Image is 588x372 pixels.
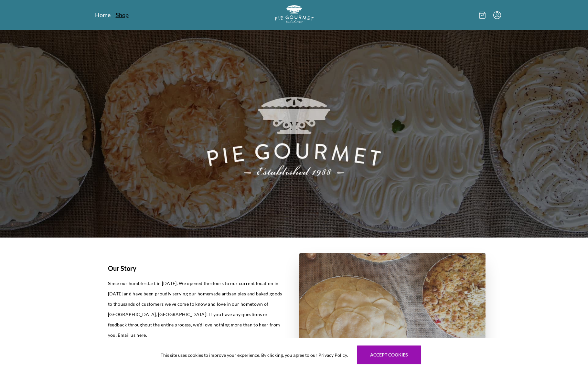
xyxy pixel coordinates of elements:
[108,263,284,273] h1: Our Story
[108,278,284,340] p: Since our humble start in [DATE]. We opened the doors to our current location in [DATE] and have ...
[275,5,314,25] a: Logo
[95,11,111,19] a: Home
[357,345,421,364] button: Accept cookies
[116,11,129,19] a: Shop
[493,11,501,19] button: Menu
[275,5,314,23] img: logo
[161,352,348,358] span: This site uses cookies to improve your experience. By clicking, you agree to our Privacy Policy.
[299,253,486,361] img: story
